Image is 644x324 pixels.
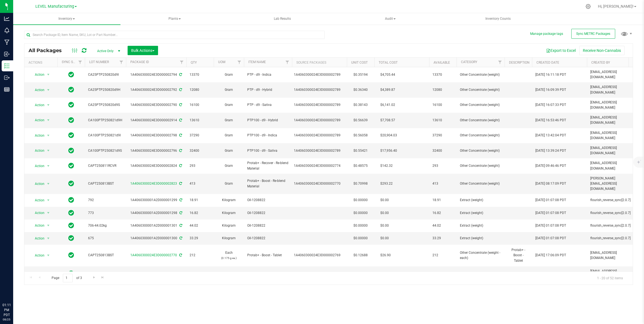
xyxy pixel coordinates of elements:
span: Gram [217,118,241,123]
span: Sync from Compliance System [178,149,182,153]
span: select [45,132,52,139]
span: LEVEL Manufacturing [35,4,74,9]
span: select [45,147,52,154]
span: PTP - d9 - Hybrid [247,87,289,92]
span: Kilogram [217,236,241,241]
a: Category [461,60,477,64]
td: $0.70998 [347,174,374,194]
span: Other Concentrate (weight) [460,148,501,153]
span: [DATE] 01:07:08 PDT [535,210,566,216]
span: CA25PTP250820d9S [88,102,123,108]
span: Action [30,235,45,242]
span: 792 [88,198,123,203]
a: 1A4060300024E3D000002823 [130,182,177,185]
span: select [45,222,52,229]
a: Package ID [130,60,149,64]
div: 1A4060300024E3D000002796 [125,148,187,153]
span: In Sync [68,234,74,242]
span: 13610 [432,118,453,123]
span: [DATE] 01:07:08 PDT [535,198,566,203]
span: In Sync [68,131,74,139]
div: 1A4060300024E3D000002789 [294,133,345,138]
a: Created By [591,61,610,64]
span: select [45,196,52,204]
span: 12080 [190,87,210,92]
span: Gram [217,163,241,168]
span: CA100PTP250821d9H [88,118,123,123]
span: Each [217,250,241,261]
span: In Sync [68,222,74,229]
a: Filter [117,58,126,67]
inline-svg: Analytics [4,16,10,21]
span: 293 [190,163,210,168]
span: 212 [190,253,210,258]
span: Sync from Compliance System [178,88,182,92]
span: Action [30,116,45,124]
span: $142.32 [378,162,395,170]
span: Action [30,147,45,154]
span: CAPT250811RCVR [88,163,123,168]
span: [DATE] 13:39:24 PDT [535,148,566,153]
span: $0.00 [378,209,392,217]
input: 1 [63,274,73,282]
span: Action [30,132,45,139]
div: 1A4060300024E3D000002790 [125,102,187,108]
span: 18.91 [432,198,453,203]
span: Protab+ - Boost - Re-blend Material [247,178,289,189]
span: $293.22 [378,180,395,188]
a: Description [509,61,530,64]
td: $0.00000 [347,219,374,232]
a: Go to the next page [90,274,98,281]
span: Gram [217,87,241,92]
div: 1A4060300024E3D000002798 [125,133,187,138]
td: $0.36340 [347,82,374,97]
span: 37290 [432,133,453,138]
span: [DATE] 08:17:09 PDT [535,181,566,186]
div: 1A4060300001A2D000001301 [125,223,187,228]
span: 37290 [190,133,210,138]
span: PTP100 - d9 - Indica [247,133,289,138]
span: Bulk Actions [131,48,154,53]
span: 16100 [190,102,210,108]
span: CA25PTP250820d9H [88,87,123,92]
span: Action [30,270,45,278]
td: $0.00000 [347,194,374,207]
span: Gram [217,148,241,153]
span: Inventory Counts [478,16,518,21]
span: PTP - d9 - Sativa [247,102,289,108]
span: flourish_reverse_sync[2.0.7] [590,210,639,216]
a: Lot Number [89,60,109,64]
span: In Sync [68,162,74,170]
span: [EMAIL_ADDRESS][DOMAIN_NAME] [590,269,639,279]
span: 32400 [190,148,210,153]
td: $0.38143 [347,98,374,113]
input: Search Package ID, Item Name, SKU, Lot or Part Number... [24,31,325,39]
a: Inventory [13,13,120,25]
span: Action [30,162,45,170]
div: 1A4060300024E3D000002914 [125,118,187,123]
span: Extract (weight) [460,223,501,228]
span: Lab Results [266,16,298,21]
span: Sync from Compliance System [179,224,182,227]
a: Audit [337,13,444,25]
span: [DATE] 16:09:39 PDT [535,87,566,92]
span: Kilogram [217,198,241,203]
div: 1A4060300024E3D000002789 [294,102,345,108]
span: In Sync [68,71,74,78]
span: In Sync [68,116,74,124]
span: CA100PTP250821d9I [88,133,123,138]
span: select [45,235,52,242]
a: Filter [496,58,505,67]
span: Other Concentrate (weight) [460,163,501,168]
span: Sync from Compliance System [179,198,182,202]
a: Inventory Counts [445,13,552,25]
span: $0.00 [378,196,392,204]
span: Plants [121,13,228,24]
span: In Sync [68,209,74,217]
span: $4,389.87 [378,86,398,94]
span: 12080 [432,87,453,92]
span: [DATE] 16:07:33 PDT [535,102,566,108]
span: Other Concentrate (weight) [460,87,501,92]
a: Unit Cost [351,61,368,64]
